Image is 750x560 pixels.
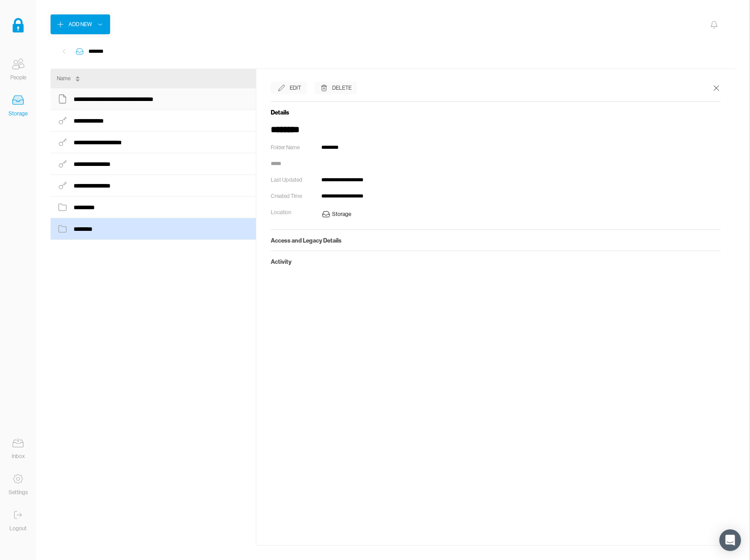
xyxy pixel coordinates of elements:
[314,82,357,94] button: Delete
[271,258,721,265] h5: Activity
[271,192,314,201] div: Created Time
[69,20,92,29] div: Add New
[271,143,314,152] div: Folder Name
[271,208,314,217] div: Location
[719,529,741,551] div: Open Intercom Messenger
[51,14,110,34] button: Add New
[10,73,26,82] div: People
[12,452,25,461] div: Inbox
[332,83,352,92] div: Delete
[271,175,314,184] div: Last Updated
[332,210,351,219] div: Storage
[9,488,28,497] div: Settings
[57,74,70,83] div: Name
[271,82,307,94] button: Edit
[271,237,721,244] h5: Access and Legacy Details
[9,524,27,533] div: Logout
[9,109,28,118] div: Storage
[271,109,721,116] h5: Details
[290,83,301,92] div: Edit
